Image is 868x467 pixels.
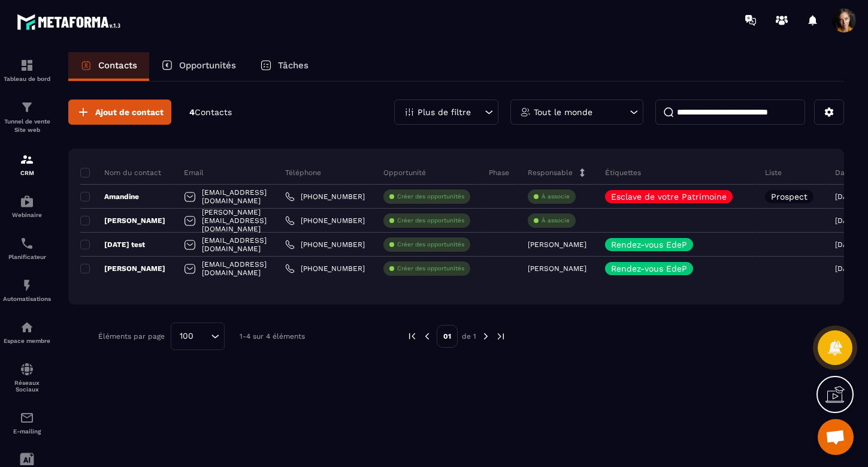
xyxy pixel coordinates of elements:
img: next [495,331,506,342]
p: À associe [542,216,570,225]
a: formationformationTableau de bord [3,49,51,91]
p: [PERSON_NAME] [528,264,586,273]
a: [PHONE_NUMBER] [285,264,365,273]
p: Opportunités [179,60,236,71]
p: [DATE] test [80,240,145,249]
img: formation [20,58,34,73]
p: À associe [542,192,570,201]
p: 1-4 sur 4 éléments [240,332,305,341]
span: Contacts [195,107,232,117]
p: Tunnel de vente Site web [3,117,51,134]
button: Ajout de contact [68,100,171,125]
img: scheduler [20,236,34,251]
div: Search for option [171,323,225,350]
p: Créer des opportunités [397,192,464,201]
a: schedulerschedulerPlanificateur [3,227,51,269]
p: Prospect [771,192,807,201]
p: [PERSON_NAME] [80,264,165,273]
a: [PHONE_NUMBER] [285,216,365,225]
img: social-network [20,362,34,376]
p: Créer des opportunités [397,216,464,225]
span: 100 [176,330,198,343]
img: prev [422,331,433,342]
img: prev [407,331,418,342]
img: automations [20,320,34,335]
span: Ajout de contact [95,106,164,118]
p: Plus de filtre [418,108,471,116]
img: automations [20,278,34,293]
p: Phase [489,168,509,177]
p: Créer des opportunités [397,240,464,249]
a: Contacts [68,52,149,81]
p: Planificateur [3,254,51,260]
p: Espace membre [3,338,51,344]
p: Tableau de bord [3,76,51,82]
p: 01 [437,325,458,348]
p: Email [184,168,204,177]
p: Responsable [528,168,573,177]
p: Éléments par page [98,332,165,341]
p: Liste [765,168,782,177]
p: Rendez-vous EdeP [611,264,687,273]
p: Esclave de votre Patrimoine [611,192,727,201]
a: formationformationTunnel de vente Site web [3,91,51,143]
p: Nom du contact [80,168,161,177]
a: automationsautomationsEspace membre [3,311,51,353]
p: E-mailing [3,428,51,435]
p: [PERSON_NAME] [80,216,165,225]
a: automationsautomationsAutomatisations [3,269,51,311]
img: logo [17,11,125,33]
p: Étiquettes [605,168,641,177]
input: Search for option [198,330,208,343]
div: Ouvrir le chat [818,419,854,455]
a: formationformationCRM [3,143,51,185]
p: [PERSON_NAME] [528,240,586,249]
p: Créer des opportunités [397,264,464,273]
p: Webinaire [3,212,51,218]
img: formation [20,152,34,167]
img: email [20,411,34,425]
p: Tâches [278,60,309,71]
img: formation [20,100,34,115]
a: automationsautomationsWebinaire [3,185,51,227]
img: next [480,331,491,342]
a: emailemailE-mailing [3,402,51,444]
p: CRM [3,170,51,176]
p: Automatisations [3,296,51,302]
p: de 1 [462,332,476,341]
img: automations [20,194,34,209]
a: social-networksocial-networkRéseaux Sociaux [3,353,51,402]
a: Opportunités [149,52,248,81]
a: Tâches [248,52,320,81]
p: Amandine [80,192,139,201]
p: Réseaux Sociaux [3,379,51,393]
p: Rendez-vous EdeP [611,240,687,249]
p: 4 [189,107,232,118]
p: Téléphone [285,168,321,177]
a: [PHONE_NUMBER] [285,192,365,201]
p: Contacts [98,60,137,71]
p: Tout le monde [534,108,592,116]
a: [PHONE_NUMBER] [285,240,365,249]
p: Opportunité [383,168,426,177]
